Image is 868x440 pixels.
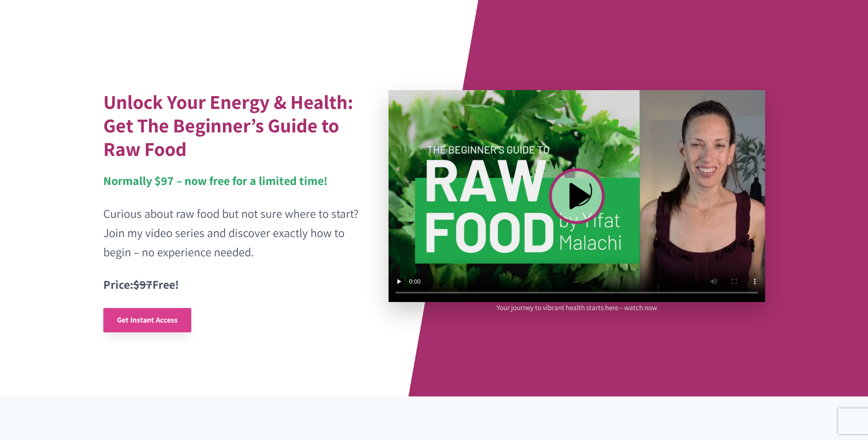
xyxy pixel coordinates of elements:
a: Get Instant Access [103,308,191,332]
strong: Price: Free! [103,276,179,292]
strong: Normally $97 – now free for a limited time! [103,173,327,188]
span: Get Instant Access [117,315,178,325]
h1: Unlock Your Energy & Health: Get The Beginner’s Guide to Raw Food [103,90,361,161]
p: Curious about raw food but not sure where to start? Join my video series and discover exactly how... [103,204,361,261]
s: $97 [133,276,152,292]
p: Your journey to vibrant health starts here – watch now [497,302,657,314]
